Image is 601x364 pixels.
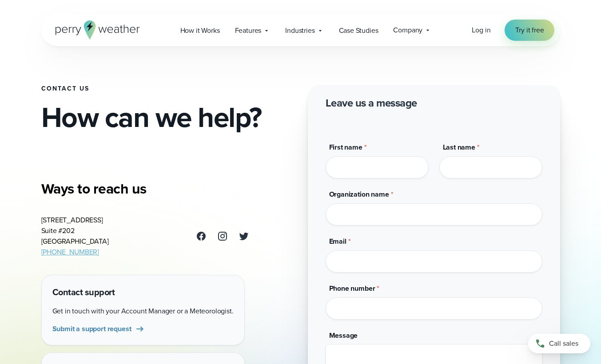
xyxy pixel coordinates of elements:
[528,334,590,353] a: Call sales
[235,25,262,36] span: Features
[505,20,554,41] a: Try it free
[41,247,100,257] a: [PHONE_NUMBER]
[52,324,131,334] span: Submit a support request
[331,21,386,40] a: Case Studies
[41,103,294,131] h2: How can we help?
[41,180,249,198] h3: Ways to reach us
[329,189,389,199] span: Organization name
[515,25,544,36] span: Try it free
[52,286,234,299] h4: Contact support
[329,283,375,293] span: Phone number
[285,25,314,36] span: Industries
[329,142,362,152] span: First name
[472,25,490,36] a: Log in
[329,330,358,340] span: Message
[472,25,490,35] span: Log in
[41,215,109,257] address: [STREET_ADDRESS] Suite #202 [GEOGRAPHIC_DATA]
[180,25,220,36] span: How it Works
[393,25,422,36] span: Company
[329,236,346,246] span: Email
[173,21,227,40] a: How it Works
[443,142,475,152] span: Last name
[52,324,146,334] a: Submit a support request
[52,306,234,317] p: Get in touch with your Account Manager or a Meteorologist.
[326,96,417,110] h2: Leave us a message
[549,338,578,349] span: Call sales
[41,85,294,92] h1: Contact Us
[339,25,378,36] span: Case Studies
